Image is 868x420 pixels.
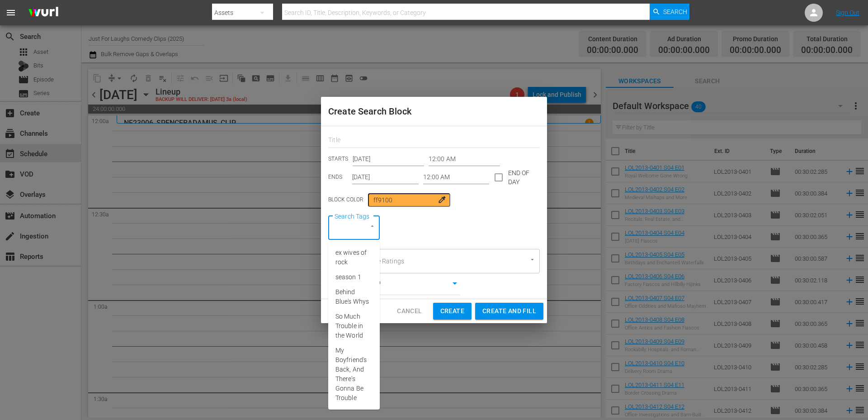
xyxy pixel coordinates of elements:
[438,195,447,204] span: colorize
[475,303,543,320] button: Create and Fill
[328,134,540,148] input: Title
[390,303,429,320] button: Cancel
[328,104,540,119] h2: Create Search Block
[433,303,472,320] button: Create
[335,272,361,282] span: season 1
[335,287,373,306] span: Behind Blue's Whys
[370,278,460,290] div: END
[335,346,373,403] span: My Boyfriend's Back, And There's Gonna Be Trouble
[482,305,536,317] span: Create and Fill
[335,312,373,340] span: So Much Trouble in the World
[368,222,377,230] button: Close
[528,255,537,264] button: Open
[335,248,373,267] span: ex wives of rock
[663,4,687,20] span: Search
[328,155,348,163] p: STARTS
[328,173,342,181] p: ENDS
[836,9,859,16] a: Sign Out
[508,168,540,186] p: END OF DAY
[328,196,363,204] p: Block Color
[335,408,369,418] span: metal wives
[22,2,65,24] img: ans4CAIJ8jUAAAAAAAAAAAAAAAAAAAAAAAAgQb4GAAAAAAAAAAAAAAAAAAAAAAAAJMjXAAAAAAAAAAAAAAAAAAAAAAAAgAT5G...
[5,7,16,18] span: menu
[397,305,422,317] span: Cancel
[440,305,464,317] span: Create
